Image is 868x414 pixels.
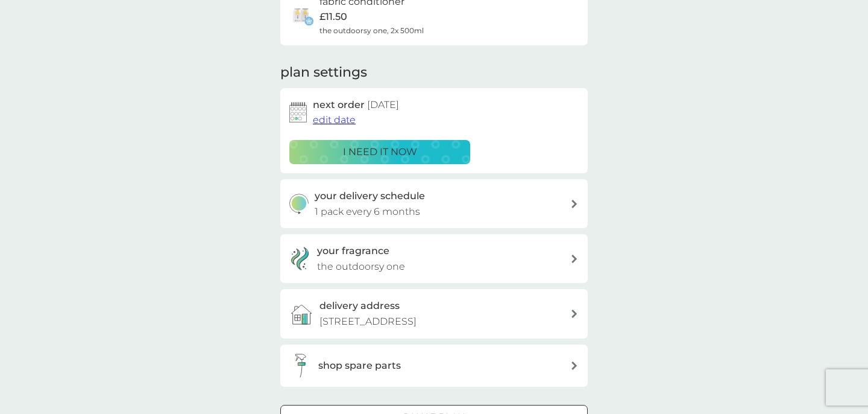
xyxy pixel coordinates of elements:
[289,3,313,27] img: fabric conditioner
[319,314,417,330] p: [STREET_ADDRESS]
[289,140,470,164] button: i need it now
[315,188,425,204] h3: your delivery schedule
[315,204,420,220] p: 1 pack every 6 months
[280,63,367,82] h2: plan settings
[280,289,588,338] a: delivery address[STREET_ADDRESS]
[280,179,588,228] button: your delivery schedule1 pack every 6 months
[313,114,356,126] span: edit date
[367,99,399,110] span: [DATE]
[343,144,417,160] p: i need it now
[318,358,401,374] h3: shop spare parts
[319,298,400,314] h3: delivery address
[280,345,588,387] button: shop spare parts
[317,259,405,275] p: the outdoorsy one
[313,97,399,113] h2: next order
[313,112,356,128] button: edit date
[280,234,588,283] a: your fragrancethe outdoorsy one
[319,25,424,36] span: the outdoorsy one, 2x 500ml
[319,9,347,25] p: £11.50
[317,243,389,259] h3: your fragrance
